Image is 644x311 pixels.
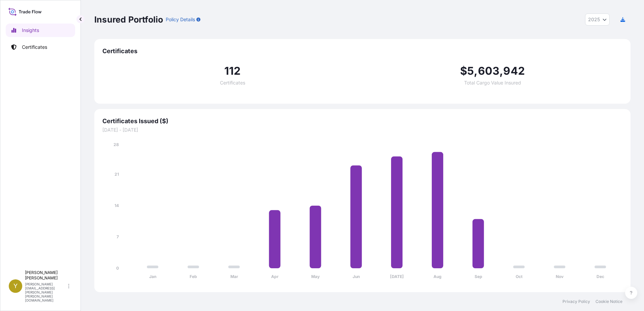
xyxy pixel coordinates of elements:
[22,27,39,34] p: Insights
[94,14,163,25] p: Insured Portfolio
[585,13,610,26] button: Year Selector
[353,274,360,279] tspan: Jun
[190,274,197,279] tspan: Feb
[166,16,195,23] p: Policy Details
[516,274,523,279] tspan: Oct
[478,66,500,76] span: 603
[102,117,622,125] span: Certificates Issued ($)
[460,66,467,76] span: $
[22,44,47,50] p: Certificates
[13,283,18,289] span: Y
[114,142,119,147] tspan: 28
[562,299,590,304] a: Privacy Policy
[464,80,521,85] span: Total Cargo Value Insured
[474,66,478,76] span: ,
[102,127,622,133] span: [DATE] - [DATE]
[6,40,75,54] a: Certificates
[503,66,525,76] span: 942
[115,203,119,208] tspan: 14
[475,274,482,279] tspan: Sep
[500,66,503,76] span: ,
[116,266,119,271] tspan: 0
[597,274,604,279] tspan: Dec
[25,282,67,302] p: [PERSON_NAME][EMAIL_ADDRESS][PERSON_NAME][PERSON_NAME][DOMAIN_NAME]
[595,299,622,304] a: Cookie Notice
[102,47,622,55] span: Certificates
[6,24,75,37] a: Insights
[556,274,564,279] tspan: Nov
[25,270,67,281] p: [PERSON_NAME] [PERSON_NAME]
[224,66,241,76] span: 112
[433,274,442,279] tspan: Aug
[271,274,279,279] tspan: Apr
[149,274,156,279] tspan: Jan
[311,274,320,279] tspan: May
[117,234,119,239] tspan: 7
[467,66,474,76] span: 5
[115,172,119,177] tspan: 21
[220,80,245,85] span: Certificates
[230,274,238,279] tspan: Mar
[390,274,404,279] tspan: [DATE]
[588,16,600,23] span: 2025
